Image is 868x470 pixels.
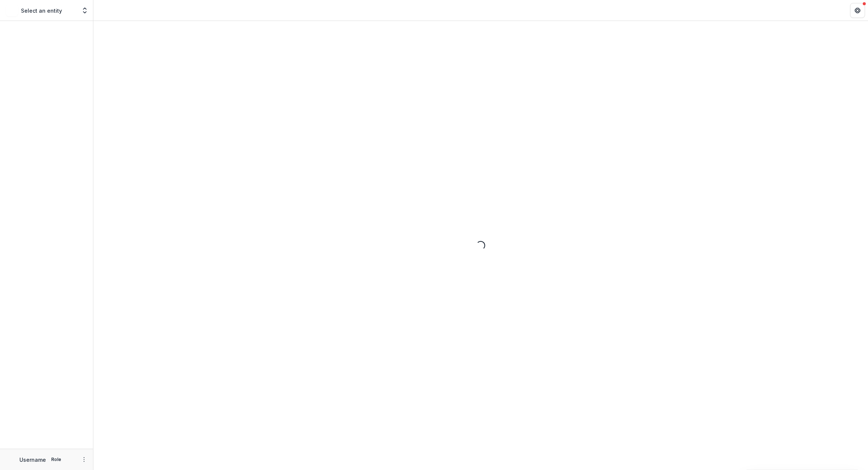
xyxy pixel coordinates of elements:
[850,3,865,18] button: Get Help
[80,455,89,464] button: More
[80,3,90,18] button: Open entity switcher
[19,456,46,464] p: Username
[49,456,63,463] p: Role
[21,7,62,15] p: Select an entity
